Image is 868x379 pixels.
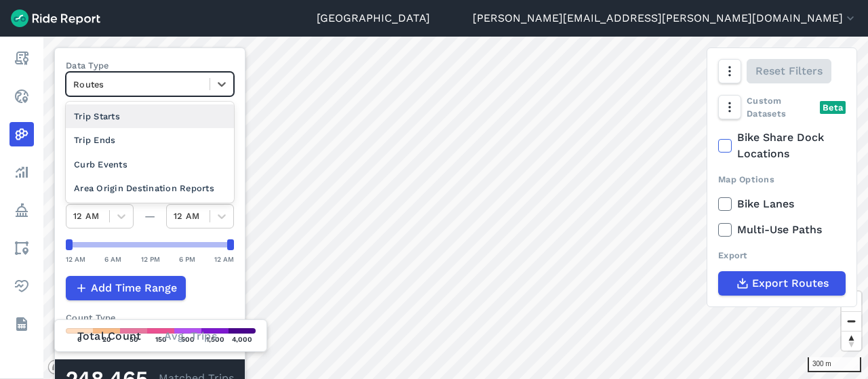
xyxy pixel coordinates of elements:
a: Realtime [9,84,34,108]
div: 12 AM [66,253,85,265]
canvas: Map [43,37,868,379]
div: — [134,208,166,224]
button: Reset Filters [747,59,831,83]
a: Mapbox logo [47,359,107,375]
button: Export Routes [718,271,846,296]
div: Curb Events [66,153,234,176]
a: Heatmaps [9,122,34,146]
div: Export [718,249,846,262]
label: Data Type [66,59,234,72]
div: Beta [820,101,846,114]
button: Zoom out [842,311,861,331]
a: Areas [9,236,34,260]
div: 12 PM [141,253,160,265]
label: Bike Lanes [718,196,846,212]
a: Datasets [9,312,34,336]
button: Reset bearing to north [842,331,861,351]
div: Custom Datasets [718,94,846,120]
span: Reset Filters [755,63,823,79]
img: Ride Report [11,9,100,27]
div: 6 PM [179,253,195,265]
div: Area Origin Destination Reports [66,176,234,200]
div: 12 AM [214,253,234,265]
div: Map Options [718,173,846,186]
label: Bike Share Dock Locations [718,129,846,162]
a: [GEOGRAPHIC_DATA] [317,10,430,26]
a: Health [9,274,34,298]
div: Trip Starts [66,104,234,128]
span: Export Routes [752,275,829,292]
a: Report [9,46,34,71]
button: [PERSON_NAME][EMAIL_ADDRESS][PERSON_NAME][DOMAIN_NAME] [473,10,857,26]
label: Multi-Use Paths [718,222,846,238]
div: 300 m [808,357,861,372]
div: 6 AM [104,253,121,265]
a: Analyze [9,160,34,184]
a: Policy [9,198,34,222]
button: Add Time Range [66,276,186,300]
div: Trip Ends [66,128,234,152]
span: Add Time Range [91,280,177,296]
div: Count Type [66,311,234,324]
